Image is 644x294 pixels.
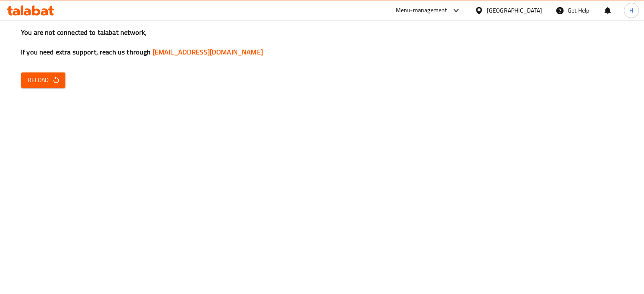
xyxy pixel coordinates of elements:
[153,46,263,58] a: [EMAIL_ADDRESS][DOMAIN_NAME]
[629,6,633,15] span: H
[21,72,65,88] button: Reload
[487,6,542,15] div: [GEOGRAPHIC_DATA]
[21,28,623,57] h3: You are not connected to talabat network, If you need extra support, reach us through
[28,75,59,85] span: Reload
[396,5,447,15] div: Menu-management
